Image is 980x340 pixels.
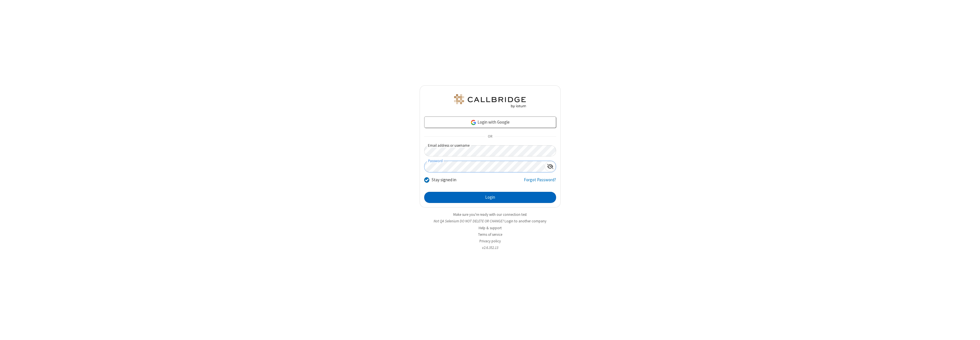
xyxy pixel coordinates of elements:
[432,177,456,183] label: Stay signed in
[479,239,501,244] a: Privacy policy
[524,177,556,188] a: Forgot Password?
[479,226,502,230] a: Help & support
[453,94,527,108] img: QA Selenium DO NOT DELETE OR CHANGE
[420,218,561,224] li: Not QA Selenium DO NOT DELETE OR CHANGE?
[505,218,546,224] button: Login to another company
[453,212,527,217] a: Make sure you're ready with our connection test
[424,145,556,156] input: Email address or username
[470,119,477,126] img: google-icon.png
[966,325,976,336] iframe: Chat
[545,161,556,172] div: Show password
[424,161,545,172] input: Password
[420,245,561,250] li: v2.6.352.13
[424,116,556,128] a: Login with Google
[485,133,495,141] span: OR
[424,192,556,203] button: Login
[478,232,502,237] a: Terms of service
